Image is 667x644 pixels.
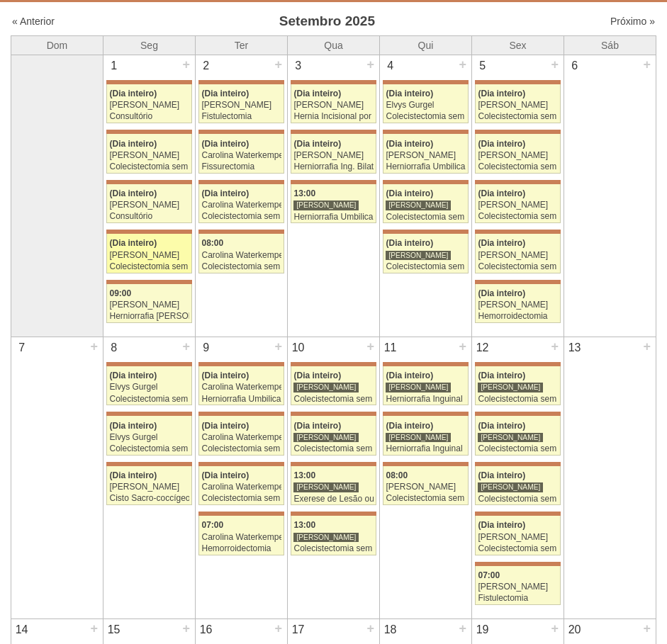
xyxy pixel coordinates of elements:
a: (Dia inteiro) Carolina Waterkemper Colecistectomia sem Colangiografia VL [198,184,284,223]
div: + [549,337,561,356]
div: Key: Maria Braido [475,180,561,184]
span: (Dia inteiro) [109,421,157,431]
a: (Dia inteiro) [PERSON_NAME] Herniorrafia Inguinal Direita [383,366,469,405]
div: + [549,619,561,638]
div: Colecistectomia sem Colangiografia VL [386,262,465,271]
span: (Dia inteiro) [201,371,249,380]
span: (Dia inteiro) [109,470,157,480]
div: 16 [196,619,216,640]
a: (Dia inteiro) [PERSON_NAME] Colecistectomia sem Colangiografia VL [475,184,561,223]
div: Key: Maria Braido [475,230,561,234]
div: Key: Maria Braido [291,80,376,84]
div: Carolina Waterkemper [201,151,281,160]
div: 12 [472,337,493,358]
a: 07:00 [PERSON_NAME] Fistulectomia [475,566,561,605]
div: [PERSON_NAME] [386,250,451,261]
div: 4 [380,55,400,77]
span: (Dia inteiro) [478,520,525,530]
div: + [88,337,100,356]
span: (Dia inteiro) [201,89,249,98]
div: Herniorrafia [PERSON_NAME] [109,312,189,321]
span: (Dia inteiro) [386,89,433,98]
div: Colecistectomia sem Colangiografia VL [293,395,373,404]
span: (Dia inteiro) [201,139,249,149]
div: + [180,619,192,638]
div: Key: Maria Braido [383,362,469,366]
div: + [456,619,469,638]
a: (Dia inteiro) [PERSON_NAME] Colecistectomia sem Colangiografia [106,234,192,273]
div: [PERSON_NAME] [201,101,281,110]
div: [PERSON_NAME] [293,151,373,160]
div: Colecistectomia sem Colangiografia VL [386,213,465,222]
div: [PERSON_NAME] [478,432,543,443]
div: Key: Maria Braido [475,462,561,466]
div: Colecistectomia sem Colangiografia VL [478,444,557,453]
span: (Dia inteiro) [109,238,157,248]
div: Colecistectomia sem Colangiografia VL [478,162,557,171]
div: Colecistectomia sem Colangiografia VL [478,212,557,221]
span: (Dia inteiro) [478,421,525,431]
a: (Dia inteiro) [PERSON_NAME] Herniorrafia Inguinal Direita [383,416,469,455]
a: (Dia inteiro) [PERSON_NAME] Cisto Sacro-coccígeo - Cirurgia [106,466,192,505]
div: [PERSON_NAME] [109,300,189,310]
div: Key: Maria Braido [198,512,284,516]
div: Key: Maria Braido [106,412,192,416]
div: Key: Maria Braido [291,180,376,184]
a: (Dia inteiro) [PERSON_NAME] Colecistectomia sem Colangiografia VL [475,516,561,555]
th: Ter [196,35,288,55]
div: [PERSON_NAME] [109,482,189,492]
div: Key: Maria Braido [383,412,469,416]
div: Key: Maria Braido [475,130,561,134]
span: (Dia inteiro) [293,139,341,149]
div: Key: Maria Braido [198,412,284,416]
div: Key: Maria Braido [198,80,284,84]
div: [PERSON_NAME] [386,482,465,492]
div: [PERSON_NAME] [478,200,557,210]
a: (Dia inteiro) [PERSON_NAME] Fistulectomia [198,84,284,123]
span: 07:00 [478,570,500,580]
div: + [641,337,653,356]
span: (Dia inteiro) [201,188,249,198]
div: Colecistectomia sem Colangiografia VL [201,494,281,503]
div: Hernia Incisional por Video [293,112,373,121]
div: 15 [103,619,124,640]
div: + [272,55,284,74]
div: Colecistectomia sem Colangiografia VL [293,544,373,553]
a: (Dia inteiro) [PERSON_NAME] Colecistectomia sem Colangiografia VL [383,234,469,273]
div: Key: Maria Braido [198,180,284,184]
div: [PERSON_NAME] [478,533,557,542]
div: [PERSON_NAME] [386,151,465,160]
div: Key: Maria Braido [106,130,192,134]
div: Key: Maria Braido [291,462,376,466]
div: Key: Maria Braido [106,280,192,284]
div: Key: Maria Braido [475,80,561,84]
div: Cisto Sacro-coccígeo - Cirurgia [109,494,189,503]
div: [PERSON_NAME] [293,482,359,492]
a: 08:00 [PERSON_NAME] Colecistectomia sem Colangiografia VL [383,466,469,505]
div: Key: Maria Braido [106,362,192,366]
div: 6 [564,55,585,77]
div: Herniorrafia Inguinal Direita [386,395,465,404]
div: Carolina Waterkemper [201,251,281,260]
span: (Dia inteiro) [478,371,525,380]
div: 19 [472,619,493,640]
span: (Dia inteiro) [201,421,249,431]
span: 13:00 [293,470,315,480]
span: (Dia inteiro) [478,188,525,198]
th: Sáb [564,35,656,55]
div: Herniorrafia Umbilical [386,162,465,171]
div: 14 [11,619,32,640]
div: Herniorrafia Umbilical [293,213,373,222]
div: Key: Maria Braido [106,180,192,184]
div: Colecistectomia sem Colangiografia VL [478,395,557,404]
span: 13:00 [293,188,315,198]
div: [PERSON_NAME] [293,200,359,210]
div: 20 [564,619,585,640]
div: Colecistectomia sem Colangiografia VL [109,395,189,404]
div: Key: Maria Braido [475,562,561,566]
div: Elvys Gurgel [109,433,189,442]
div: [PERSON_NAME] [478,251,557,260]
div: Colecistectomia sem Colangiografia VL [386,494,465,503]
div: Key: Maria Braido [291,512,376,516]
div: Colecistectomia sem Colangiografia VL [109,444,189,453]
